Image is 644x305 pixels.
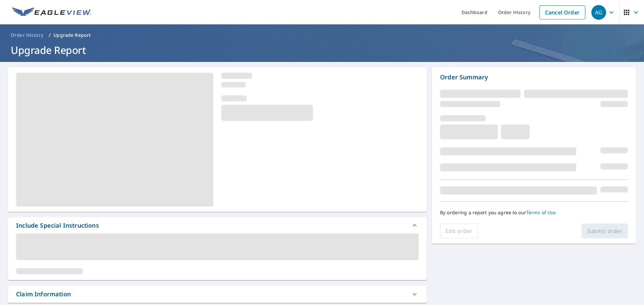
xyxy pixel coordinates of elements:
[49,31,51,39] li: /
[8,286,427,303] div: Claim Information
[440,73,628,82] p: Order Summary
[8,30,46,41] a: Order History
[539,5,585,19] a: Cancel Order
[440,210,628,216] p: By ordering a report you agree to our
[526,209,556,216] a: Terms of Use
[12,7,91,17] img: EV Logo
[53,32,91,39] p: Upgrade Report
[591,5,606,20] div: AG
[16,290,71,299] div: Claim Information
[8,217,427,233] div: Include Special Instructions
[11,32,43,39] span: Order History
[8,30,636,41] nav: breadcrumb
[16,221,99,230] div: Include Special Instructions
[8,43,636,57] h1: Upgrade Report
